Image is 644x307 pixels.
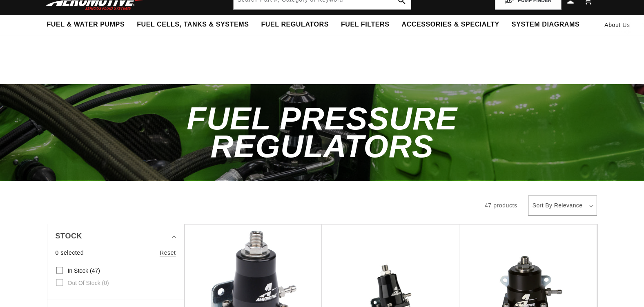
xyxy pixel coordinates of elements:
span: In stock (47) [68,267,100,274]
span: 0 selected [56,248,84,257]
span: System Diagrams [512,20,579,29]
span: Accessories & Specialty [402,20,499,29]
summary: Fuel & Water Pumps [41,15,131,34]
summary: Fuel Regulators [255,15,334,34]
span: About Us [604,22,630,28]
summary: Fuel Filters [335,15,396,34]
summary: Accessories & Specialty [396,15,506,34]
summary: Fuel Cells, Tanks & Systems [131,15,255,34]
a: About Us [598,15,636,35]
summary: Stock (0 selected) [56,224,176,248]
span: Stock [56,230,82,242]
span: Fuel & Water Pumps [47,20,125,29]
span: Fuel Pressure Regulators [187,100,457,164]
span: 47 products [485,202,517,209]
a: Reset [160,248,176,257]
span: Fuel Cells, Tanks & Systems [137,20,249,29]
span: Fuel Filters [341,20,390,29]
summary: System Diagrams [506,15,586,34]
span: Out of stock (0) [68,279,109,287]
span: Fuel Regulators [261,20,328,29]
